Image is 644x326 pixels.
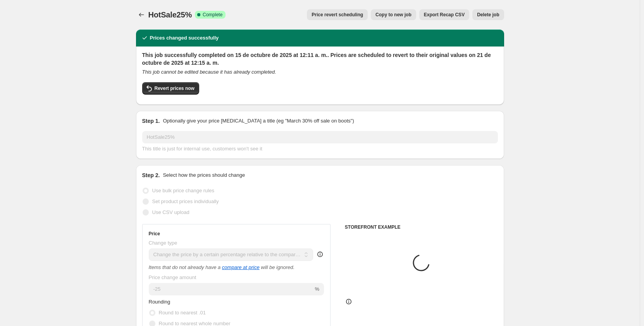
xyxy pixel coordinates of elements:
button: Copy to new job [371,9,416,20]
button: Revert prices now [142,82,199,95]
span: Delete job [477,12,499,18]
i: will be ignored. [261,264,294,270]
span: % [315,286,319,292]
span: Round to nearest .01 [159,310,206,316]
span: This title is just for internal use, customers won't see it [142,146,262,152]
span: Rounding [149,299,170,305]
h2: Step 1. [142,117,160,125]
input: 30% off holiday sale [142,131,498,143]
span: Use bulk price change rules [152,188,214,193]
span: Use CSV upload [152,209,189,215]
h2: Prices changed successfully [150,34,219,42]
span: Price change amount [149,274,196,280]
span: Copy to new job [375,12,412,18]
span: Price revert scheduling [312,12,363,18]
div: help [316,250,324,258]
i: This job cannot be edited because it has already completed. [142,69,276,75]
p: Select how the prices should change [163,171,245,179]
span: Complete [203,12,222,18]
input: -20 [149,283,313,295]
span: Revert prices now [155,85,195,91]
button: Export Recap CSV [419,9,469,20]
i: Items that do not already have a [149,264,221,270]
p: Optionally give your price [MEDICAL_DATA] a title (eg "March 30% off sale on boots") [163,117,354,125]
h6: STOREFRONT EXAMPLE [345,224,498,230]
h2: Step 2. [142,171,160,179]
span: HotSale25% [148,10,192,19]
h2: This job successfully completed on 15 de octubre de 2025 at 12:11 a. m.. Prices are scheduled to ... [142,51,498,67]
button: Price change jobs [136,9,147,20]
button: Delete job [472,9,504,20]
span: Export Recap CSV [424,12,465,18]
h3: Price [149,231,160,237]
span: Set product prices individually [152,198,219,204]
button: compare at price [222,264,260,270]
button: Price revert scheduling [307,9,368,20]
span: Change type [149,240,177,246]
